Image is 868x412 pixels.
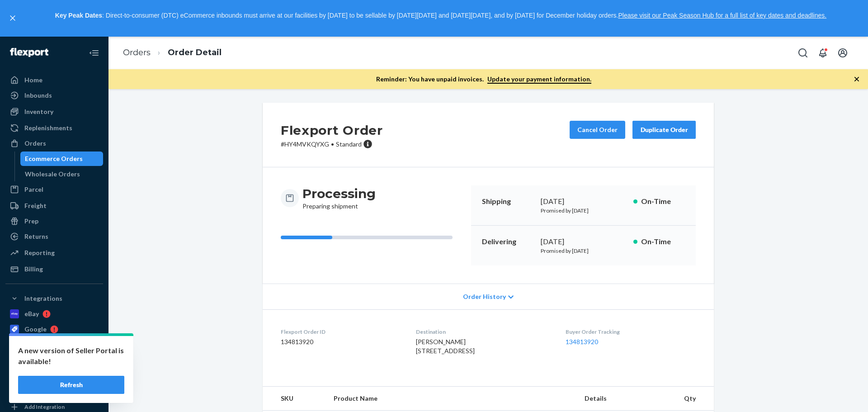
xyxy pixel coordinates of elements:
[281,140,383,149] p: # HY4MVKQYXG
[5,307,103,321] a: eBay
[5,384,103,398] a: Wish
[281,121,383,140] h2: Flexport Order
[10,48,48,57] img: Flexport logo
[302,185,376,211] div: Preparing shipment
[25,154,83,163] div: Ecommerce Orders
[24,248,55,257] div: Reporting
[5,353,103,367] a: Shopify
[416,328,551,336] dt: Destination
[281,328,401,336] dt: Flexport Order ID
[123,47,151,57] a: Orders
[5,337,103,352] a: Deliverr API
[566,338,598,346] a: 134813920
[834,44,852,62] button: Open account menu
[5,104,103,119] a: Inventory
[302,185,376,202] h3: Processing
[541,247,626,255] p: Promised by [DATE]
[640,125,688,134] div: Duplicate Order
[20,167,104,181] a: Wholesale Orders
[24,76,42,85] div: Home
[5,121,103,135] a: Replenishments
[24,309,39,318] div: eBay
[18,345,124,367] p: A new version of Seller Portal is available!
[376,75,591,84] p: Reminder: You have unpaid invoices.
[25,170,80,179] div: Wholesale Orders
[24,217,38,226] div: Prep
[24,265,43,274] div: Billing
[416,338,475,355] span: [PERSON_NAME] [STREET_ADDRESS]
[463,292,506,301] span: Order History
[20,152,104,166] a: Ecommerce Orders
[482,237,533,247] p: Delivering
[24,91,52,100] div: Inbounds
[5,73,103,87] a: Home
[24,201,47,210] div: Freight
[5,262,103,276] a: Billing
[5,322,103,336] a: Google
[5,214,103,228] a: Prep
[85,44,103,62] button: Close Navigation
[5,182,103,197] a: Parcel
[24,139,46,148] div: Orders
[24,294,62,303] div: Integrations
[116,39,229,66] ol: breadcrumbs
[482,196,533,207] p: Shipping
[24,185,43,194] div: Parcel
[8,14,17,23] button: close,
[24,325,47,334] div: Google
[326,387,577,411] th: Product Name
[618,12,826,19] a: Please visit our Peak Season Hub for a full list of key dates and deadlines.
[566,328,696,336] dt: Buyer Order Tracking
[641,237,685,247] p: On-Time
[577,387,677,411] th: Details
[18,376,124,394] button: Refresh
[281,337,401,346] dd: 134813920
[263,387,326,411] th: SKU
[541,207,626,214] p: Promised by [DATE]
[632,121,696,139] button: Duplicate Order
[24,232,48,241] div: Returns
[487,75,591,84] a: Update your payment information.
[641,196,685,207] p: On-Time
[331,140,334,148] span: •
[5,291,103,306] button: Integrations
[570,121,625,139] button: Cancel Order
[5,199,103,213] a: Freight
[677,387,714,411] th: Qty
[22,8,860,24] p: : Direct-to-consumer (DTC) eCommerce inbounds must arrive at our facilities by [DATE] to be sella...
[5,246,103,260] a: Reporting
[5,136,103,151] a: Orders
[541,196,626,207] div: [DATE]
[24,403,65,411] div: Add Integration
[24,123,72,133] div: Replenishments
[55,12,102,19] strong: Key Peak Dates
[5,88,103,103] a: Inbounds
[5,368,103,383] a: Walmart
[24,107,53,116] div: Inventory
[814,44,832,62] button: Open notifications
[5,229,103,244] a: Returns
[168,47,222,57] a: Order Detail
[336,140,362,148] span: Standard
[794,44,812,62] button: Open Search Box
[541,237,626,247] div: [DATE]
